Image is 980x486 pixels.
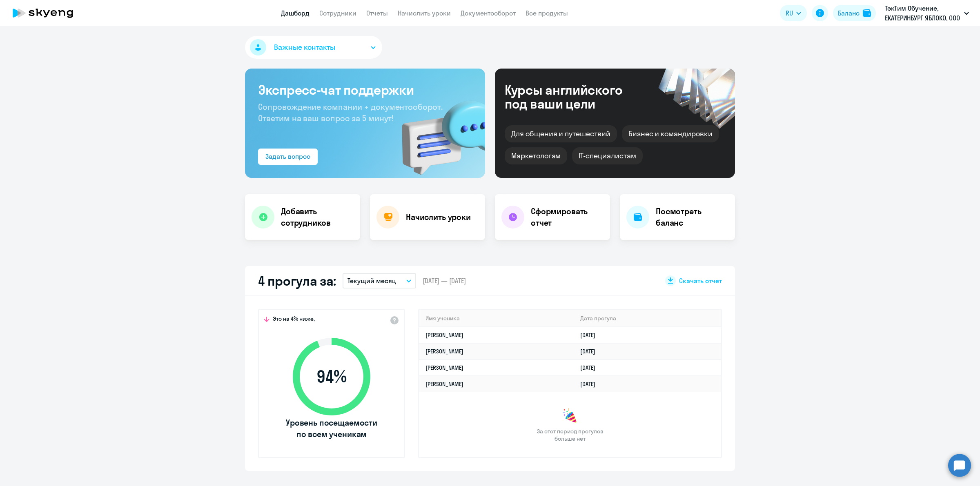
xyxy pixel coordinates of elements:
[258,82,472,98] h3: Экспресс-чат поддержки
[423,276,466,285] span: [DATE] — [DATE]
[580,331,602,339] a: [DATE]
[461,9,516,17] a: Документооборот
[505,147,567,164] div: Маркетологам
[273,315,315,325] span: Это на 4% ниже,
[679,276,722,285] span: Скачать отчет
[265,151,310,161] div: Задать вопрос
[425,380,463,388] a: [PERSON_NAME]
[347,276,396,286] p: Текущий месяц
[574,310,721,327] th: Дата прогула
[281,9,310,17] a: Дашборд
[786,8,793,18] span: RU
[366,9,388,17] a: Отчеты
[622,125,719,142] div: Бизнес и командировки
[531,206,604,229] h4: Сформировать отчет
[580,348,602,355] a: [DATE]
[425,348,463,355] a: [PERSON_NAME]
[343,273,416,288] button: Текущий месяц
[258,273,336,289] h2: 4 прогула за:
[398,9,451,17] a: Начислить уроки
[281,206,354,229] h4: Добавить сотрудников
[885,3,961,23] p: ТэкТим Обучение, ЕКАТЕРИНБУРГ ЯБЛОКО, ООО
[572,147,642,164] div: IT-специалистам
[833,5,876,21] button: Балансbalance
[258,149,318,165] button: Задать вопрос
[425,331,463,339] a: [PERSON_NAME]
[425,364,463,371] a: [PERSON_NAME]
[274,42,335,53] span: Важные контакты
[780,5,807,21] button: RU
[285,367,379,386] span: 94 %
[390,86,485,178] img: bg-img
[285,417,379,440] span: Уровень посещаемости по всем ученикам
[536,428,604,442] span: За этот период прогулов больше нет
[419,310,574,327] th: Имя ученика
[881,3,973,23] button: ТэкТим Обучение, ЕКАТЕРИНБУРГ ЯБЛОКО, ООО
[580,380,602,388] a: [DATE]
[258,102,443,123] span: Сопровождение компании + документооборот. Ответим на ваш вопрос за 5 минут!
[505,83,644,111] div: Курсы английского под ваши цели
[580,364,602,371] a: [DATE]
[656,206,728,229] h4: Посмотреть баланс
[838,8,860,18] div: Баланс
[863,9,871,17] img: balance
[562,408,578,424] img: congrats
[406,211,471,223] h4: Начислить уроки
[505,125,617,142] div: Для общения и путешествий
[319,9,356,17] a: Сотрудники
[526,9,568,17] a: Все продукты
[245,36,382,59] button: Важные контакты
